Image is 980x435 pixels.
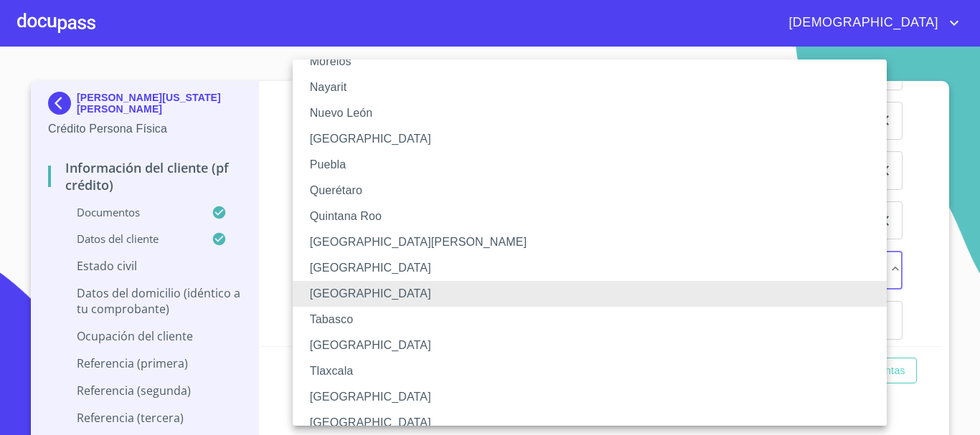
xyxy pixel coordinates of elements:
[293,152,897,178] li: Puebla
[293,75,897,100] li: Nayarit
[293,100,897,126] li: Nuevo León
[293,255,897,281] li: [GEOGRAPHIC_DATA]
[293,229,897,255] li: [GEOGRAPHIC_DATA][PERSON_NAME]
[293,178,897,204] li: Querétaro
[293,358,897,384] li: Tlaxcala
[293,384,897,410] li: [GEOGRAPHIC_DATA]
[293,204,897,229] li: Quintana Roo
[293,49,897,75] li: Morelos
[293,333,897,358] li: [GEOGRAPHIC_DATA]
[293,307,897,333] li: Tabasco
[293,126,897,152] li: [GEOGRAPHIC_DATA]
[293,281,897,307] li: [GEOGRAPHIC_DATA]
